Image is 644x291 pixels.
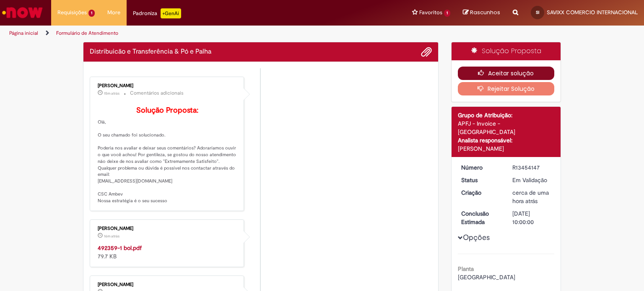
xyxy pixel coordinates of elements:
[104,234,119,239] time: 27/08/2025 19:21:08
[98,226,237,231] div: [PERSON_NAME]
[470,8,500,16] span: Rascunhos
[512,163,551,172] div: R13454147
[455,176,506,184] dt: Status
[1,4,44,21] img: ServiceNow
[6,26,423,41] ul: Trilhas de página
[458,136,555,144] div: Analista responsável:
[458,67,555,80] button: Aceitar solução
[98,83,237,88] div: [PERSON_NAME]
[9,30,38,36] a: Página inicial
[455,188,506,197] dt: Criação
[56,30,118,36] a: Formulário de Atendimento
[98,282,237,287] div: [PERSON_NAME]
[547,9,638,16] span: SAVIXX COMERCIO INTERNACIONAL
[512,189,549,205] time: 27/08/2025 18:18:01
[458,119,555,136] div: APFJ - Invoice - [GEOGRAPHIC_DATA]
[130,90,184,97] small: Comentários adicionais
[458,265,474,273] b: Planta
[458,144,555,153] div: [PERSON_NAME]
[512,189,549,205] span: cerca de uma hora atrás
[458,82,555,95] button: Rejeitar Solução
[57,8,87,17] span: Requisições
[455,209,506,226] dt: Conclusão Estimada
[512,176,551,184] div: Em Validação
[455,163,506,172] dt: Número
[421,46,432,57] button: Adicionar anexos
[104,91,119,96] span: 15m atrás
[536,10,539,15] span: SI
[444,10,450,17] span: 1
[458,273,515,281] span: [GEOGRAPHIC_DATA]
[98,244,142,252] a: 492359-1 bol.pdf
[458,111,555,119] div: Grupo de Atribuição:
[512,209,551,226] div: [DATE] 10:00:00
[98,106,237,204] p: Olá, O seu chamado foi solucionado. Poderia nos avaliar e deixar seus comentários? Adoraríamos ou...
[463,9,500,17] a: Rascunhos
[88,10,95,17] span: 1
[452,42,561,60] div: Solução Proposta
[104,234,119,239] span: 16m atrás
[107,8,120,17] span: More
[90,48,211,56] h2: Distribuicão e Transferência & Pó e Palha Histórico de tíquete
[161,8,181,18] p: +GenAi
[98,244,237,260] div: 79.7 KB
[104,91,119,96] time: 27/08/2025 19:21:22
[133,8,181,18] div: Padroniza
[419,8,442,17] span: Favoritos
[136,106,198,115] b: Solução Proposta:
[512,188,551,205] div: 27/08/2025 18:18:01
